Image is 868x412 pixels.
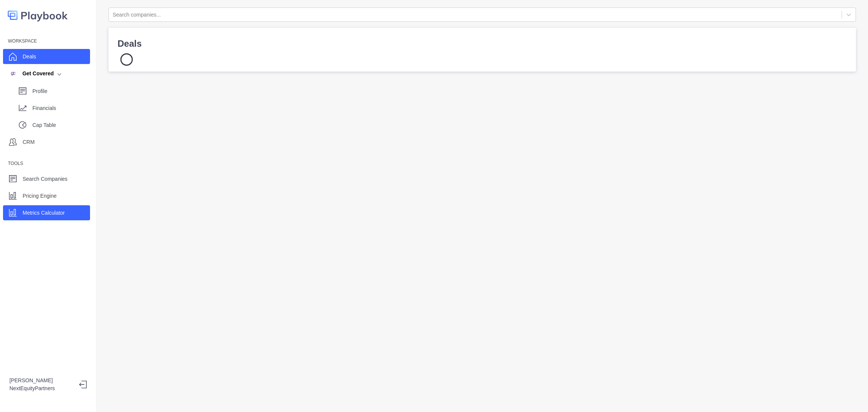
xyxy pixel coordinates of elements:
[32,121,90,129] p: Cap Table
[32,104,90,112] p: Financials
[9,70,17,77] img: company image
[118,37,847,50] p: Deals
[23,138,35,146] p: CRM
[8,8,68,23] img: logo-colored
[23,209,65,217] p: Metrics Calculator
[23,53,36,61] p: Deals
[9,385,73,392] p: NextEquityPartners
[32,87,90,95] p: Profile
[23,175,67,183] p: Search Companies
[9,377,73,385] p: [PERSON_NAME]
[9,70,54,78] div: Get Covered
[23,192,57,200] p: Pricing Engine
